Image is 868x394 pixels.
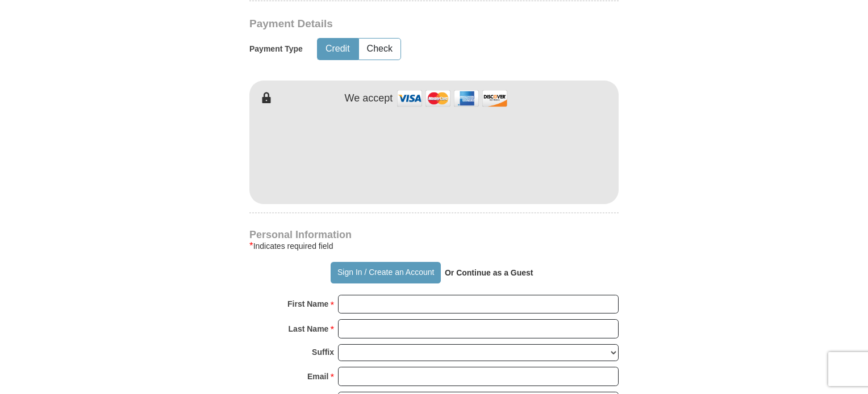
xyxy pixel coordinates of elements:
button: Check [359,39,400,60]
h4: Personal Information [249,230,619,239]
h5: Payment Type [249,44,303,54]
h3: Payment Details [249,18,539,31]
strong: First Name [287,296,328,312]
img: credit cards accepted [395,86,509,111]
h4: We accept [345,92,393,105]
strong: Email [307,368,328,384]
button: Sign In / Create an Account [331,262,440,283]
strong: Or Continue as a Guest [445,268,533,277]
strong: Suffix [312,344,334,360]
button: Credit [318,39,358,60]
strong: Last Name [289,321,329,337]
div: Indicates required field [249,239,619,253]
